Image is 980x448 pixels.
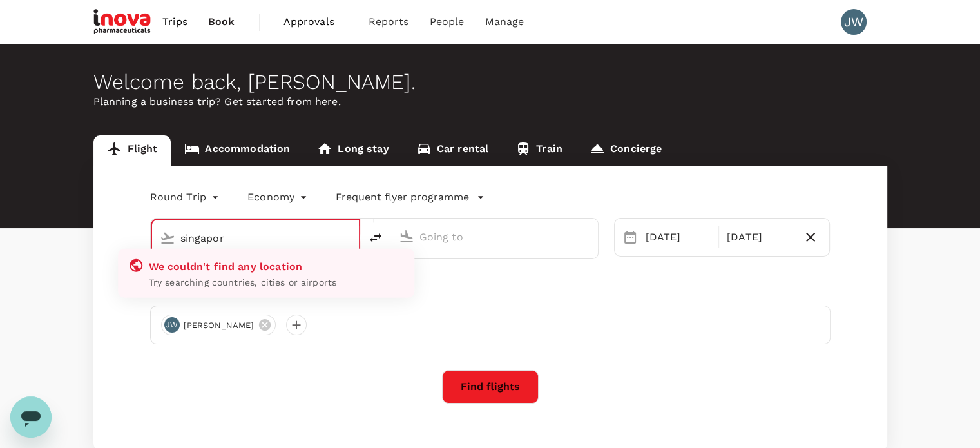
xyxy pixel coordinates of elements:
[336,190,485,205] button: Frequent flyer programme
[283,14,348,30] span: Approvals
[164,317,180,333] div: JW
[350,237,352,239] button: Close
[149,258,404,276] div: We couldn't find any location
[576,135,675,166] a: Concierge
[442,370,539,404] button: Find flights
[430,14,465,30] span: People
[841,9,867,35] div: JW
[150,285,831,300] div: Travellers
[247,187,310,208] div: Economy
[162,14,187,30] span: Trips
[93,94,887,110] p: Planning a business trip? Get started from here.
[640,224,716,250] div: [DATE]
[502,135,576,166] a: Train
[208,14,235,30] span: Book
[419,227,571,247] input: Going to
[180,228,332,248] input: Depart from
[93,135,171,166] a: Flight
[93,8,153,36] img: iNova Pharmaceuticals
[150,187,222,208] div: Round Trip
[360,222,391,253] button: delete
[722,224,797,250] div: [DATE]
[485,14,524,30] span: Manage
[161,315,276,335] div: JW[PERSON_NAME]
[403,135,503,166] a: Car rental
[171,135,303,166] a: Accommodation
[149,276,404,289] p: Try searching countries, cities or airports
[336,190,469,205] p: Frequent flyer programme
[10,396,52,438] iframe: Button to launch messaging window
[93,70,887,94] div: Welcome back , [PERSON_NAME] .
[303,135,402,166] a: Long stay
[369,14,409,30] span: Reports
[589,235,591,238] button: Open
[176,319,262,332] span: [PERSON_NAME]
